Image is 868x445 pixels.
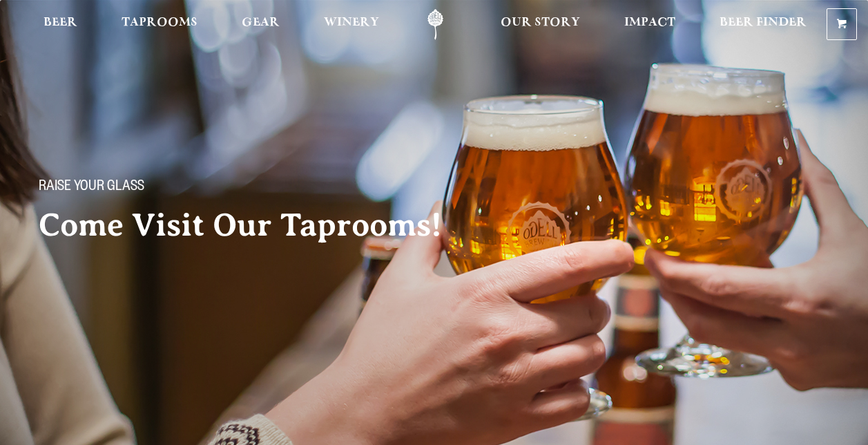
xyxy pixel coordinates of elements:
[44,17,77,28] span: Beer
[615,9,684,40] a: Impact
[39,179,144,197] span: Raise your glass
[233,9,289,40] a: Gear
[492,9,589,40] a: Our Story
[39,208,470,243] h2: Come Visit Our Taprooms!
[113,9,206,40] a: Taprooms
[242,17,280,28] span: Gear
[501,17,580,28] span: Our Story
[711,9,816,40] a: Beer Finder
[409,9,461,40] a: Odell Home
[720,17,807,28] span: Beer Finder
[35,9,86,40] a: Beer
[324,17,379,28] span: Winery
[315,9,388,40] a: Winery
[122,17,197,28] span: Taprooms
[624,17,675,28] span: Impact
